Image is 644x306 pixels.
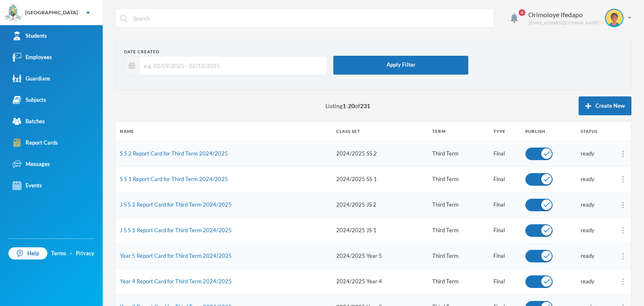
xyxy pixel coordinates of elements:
[489,166,521,192] td: Final
[622,202,624,208] img: ...
[13,96,46,104] div: Subjects
[622,150,624,157] img: ...
[13,138,58,147] div: Report Cards
[428,243,489,269] td: Third Term
[576,141,615,166] td: ready
[132,9,489,28] input: Search
[343,102,346,109] b: 1
[360,102,370,109] b: 231
[5,5,21,21] img: logo
[489,218,521,243] td: Final
[116,122,332,141] th: Name
[622,227,624,234] img: ...
[428,218,489,243] td: Third Term
[120,201,232,208] a: J S S 2 Report Card for Third Term 2024/2025
[489,141,521,166] td: Final
[428,122,489,141] th: Term
[428,269,489,294] td: Third Term
[576,122,615,141] th: Status
[528,10,599,20] div: Orimoloye Ifedapo
[333,56,469,75] button: Apply Filter
[528,20,599,26] div: [EMAIL_ADDRESS][DOMAIN_NAME]
[489,122,521,141] th: Type
[51,249,66,258] a: Terms
[489,243,521,269] td: Final
[332,141,428,166] td: 2024/2025 SS 2
[13,117,45,126] div: Batches
[325,101,370,110] span: Listing - of
[13,181,42,190] div: Events
[519,9,525,16] span: 4
[124,49,327,55] div: Date Created
[348,102,355,109] b: 20
[622,253,624,259] img: ...
[120,252,232,259] a: Year 5 Report Card for Third Term 2024/2025
[576,243,615,269] td: ready
[576,192,615,218] td: ready
[13,74,50,83] div: Guardians
[140,56,322,75] input: e.g. 02/09/2025 - 02/10/2025
[25,9,78,16] div: [GEOGRAPHIC_DATA]
[579,96,631,115] button: Create New
[622,176,624,183] img: ...
[428,166,489,192] td: Third Term
[576,166,615,192] td: ready
[521,122,576,141] th: Publish
[332,243,428,269] td: 2024/2025 Year 5
[332,166,428,192] td: 2024/2025 SS 1
[332,192,428,218] td: 2024/2025 JS 2
[13,31,47,40] div: Students
[13,160,50,169] div: Messages
[13,53,52,62] div: Employees
[606,10,623,26] img: STUDENT
[120,15,127,22] img: search
[76,249,94,258] a: Privacy
[332,218,428,243] td: 2024/2025 JS 1
[120,176,228,182] a: S S 1 Report Card for Third Term 2024/2025
[70,249,72,258] div: ·
[489,269,521,294] td: Final
[576,218,615,243] td: ready
[120,150,228,157] a: S S 2 Report Card for Third Term 2024/2025
[8,247,47,260] a: Help
[428,192,489,218] td: Third Term
[120,278,232,285] a: Year 4 Report Card for Third Term 2024/2025
[622,278,624,285] img: ...
[428,141,489,166] td: Third Term
[332,269,428,294] td: 2024/2025 Year 4
[332,122,428,141] th: Class Set
[576,269,615,294] td: ready
[489,192,521,218] td: Final
[120,227,232,233] a: J S S 1 Report Card for Third Term 2024/2025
